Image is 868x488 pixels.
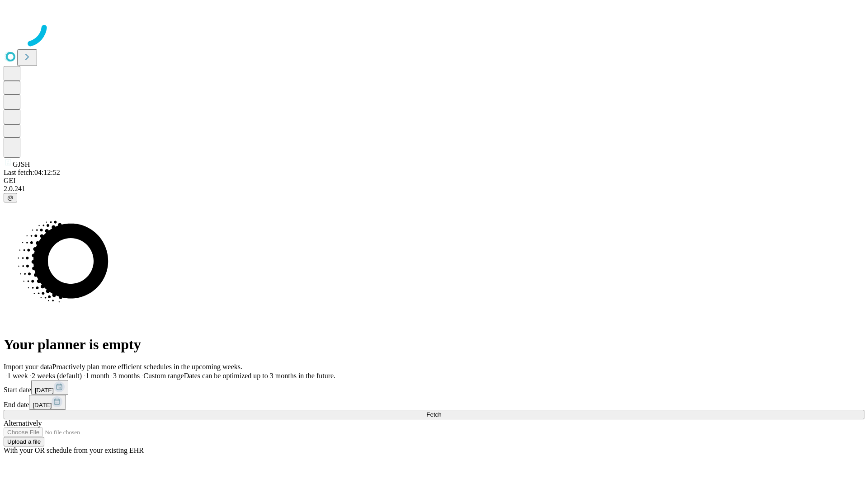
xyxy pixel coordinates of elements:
[32,372,82,380] span: 2 weeks (default)
[4,395,864,410] div: End date
[113,372,140,380] span: 3 months
[4,437,44,446] button: Upload a file
[35,387,54,394] span: [DATE]
[4,419,42,427] span: Alternatively
[4,185,864,193] div: 2.0.241
[7,372,28,380] span: 1 week
[29,395,66,410] button: [DATE]
[85,372,109,380] span: 1 month
[4,177,864,185] div: GEI
[7,194,14,201] span: @
[4,193,17,202] button: @
[4,446,144,454] span: With your OR schedule from your existing EHR
[13,160,30,168] span: GJSH
[33,402,52,408] span: [DATE]
[52,363,242,371] span: Proactively plan more efficient schedules in the upcoming weeks.
[4,336,864,353] h1: Your planner is empty
[143,372,184,380] span: Custom range
[184,372,335,380] span: Dates can be optimized up to 3 months in the future.
[426,411,441,418] span: Fetch
[4,380,864,395] div: Start date
[31,380,68,395] button: [DATE]
[4,169,60,176] span: Last fetch: 04:12:52
[4,363,52,371] span: Import your data
[4,410,864,419] button: Fetch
